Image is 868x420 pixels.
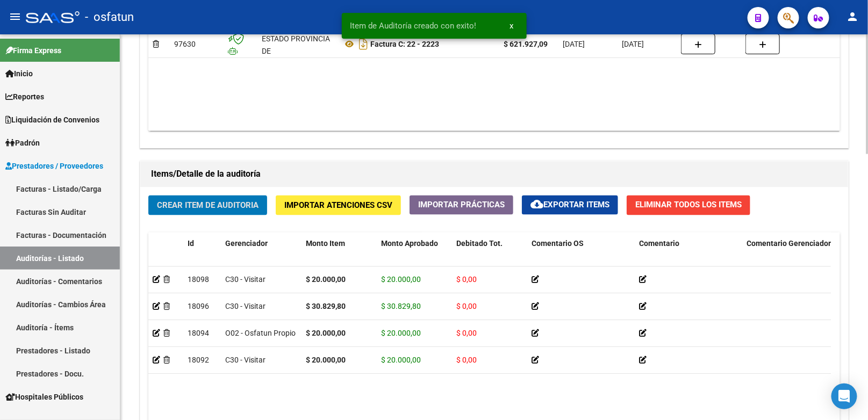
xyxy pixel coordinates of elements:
span: $ 0,00 [456,302,477,311]
span: 18098 [188,276,209,284]
datatable-header-cell: Debitado Tot. [452,233,527,280]
span: O02 - Osfatun Propio [225,329,296,338]
span: 18096 [188,302,209,311]
span: $ 0,00 [456,329,477,338]
span: Exportar Items [530,200,609,210]
mat-icon: cloud_download [530,198,543,211]
span: $ 0,00 [456,276,477,284]
strong: $ 20.000,00 [306,276,346,284]
button: Importar Prácticas [410,195,513,215]
span: Liquidación de Convenios [5,114,99,126]
button: x [501,16,522,35]
span: 18092 [188,356,209,365]
span: Inicio [5,68,33,79]
datatable-header-cell: Comentario [635,233,742,280]
span: x [510,21,514,31]
span: $ 30.829,80 [381,302,421,311]
span: Gerenciador [225,240,268,248]
span: Comentario OS [532,240,584,248]
datatable-header-cell: Monto Aprobado [377,233,452,280]
mat-icon: menu [9,10,21,23]
span: Eliminar Todos los Items [635,200,742,210]
span: Crear Item de Auditoria [157,201,259,211]
button: Exportar Items [522,195,618,215]
span: Importar Prácticas [418,200,505,210]
strong: $ 20.000,00 [306,356,346,365]
span: Id [188,240,194,248]
span: [DATE] [563,40,585,48]
span: Reportes [5,91,44,103]
span: $ 20.000,00 [381,276,421,284]
button: Eliminar Todos los Items [627,195,750,215]
span: 97630 [174,40,196,48]
span: $ 20.000,00 [381,329,421,338]
span: - osfatun [85,5,134,29]
span: C30 - Visitar [225,356,266,365]
datatable-header-cell: Monto Item [302,233,377,280]
datatable-header-cell: Gerenciador [221,233,302,280]
span: Item de Auditoría creado con exito! [350,20,477,31]
span: Firma Express [5,45,61,56]
span: [DATE] [622,40,644,48]
div: Open Intercom Messenger [831,383,857,409]
button: Importar Atenciones CSV [276,195,401,215]
span: Comentario [639,240,679,248]
span: Comentario Gerenciador [747,240,831,248]
span: C30 - Visitar [225,276,266,284]
span: C30 - Visitar [225,302,266,311]
datatable-header-cell: Comentario OS [527,233,635,280]
span: Debitado Tot. [456,240,503,248]
span: Prestadores / Proveedores [5,160,103,172]
strong: $ 30.829,80 [306,302,346,311]
mat-icon: person [847,10,859,23]
span: 18094 [188,329,209,338]
h1: Items/Detalle de la auditoría [151,166,837,183]
button: Crear Item de Auditoria [148,195,267,215]
span: Hospitales Públicos [5,391,83,403]
datatable-header-cell: Id [183,233,221,280]
strong: $ 20.000,00 [306,329,346,338]
span: Monto Item [306,240,345,248]
span: Monto Aprobado [381,240,438,248]
span: Importar Atenciones CSV [284,201,392,211]
datatable-header-cell: Comentario Gerenciador [742,233,850,280]
span: $ 0,00 [456,356,477,365]
span: Padrón [5,137,40,149]
span: $ 20.000,00 [381,356,421,365]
